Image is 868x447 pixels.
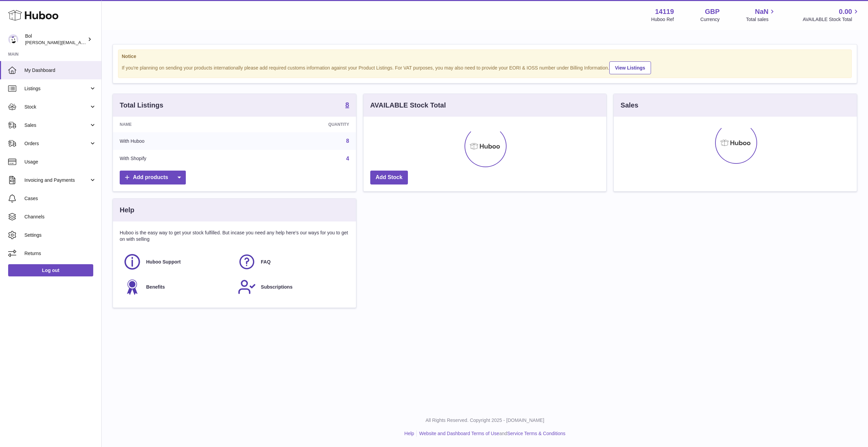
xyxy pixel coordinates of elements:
[120,206,134,215] h3: Help
[146,284,165,290] span: Benefits
[746,16,776,23] span: Total sales
[24,195,96,202] span: Cases
[346,138,349,144] a: 8
[261,259,271,265] span: FAQ
[120,101,163,110] h3: Total Listings
[24,85,89,92] span: Listings
[24,159,96,165] span: Usage
[113,132,244,150] td: With Huboo
[24,122,89,129] span: Sales
[244,117,356,132] th: Quantity
[655,7,674,16] strong: 14119
[122,60,848,74] div: If you're planning on sending your products internationally please add required customs informati...
[419,431,499,436] a: Website and Dashboard Terms of Use
[123,278,231,296] a: Benefits
[620,101,638,110] h3: Sales
[122,53,848,60] strong: Notice
[609,61,651,74] a: View Listings
[8,264,93,276] a: Log out
[24,67,96,74] span: My Dashboard
[24,140,89,147] span: Orders
[701,16,720,23] div: Currency
[25,40,136,45] span: [PERSON_NAME][EMAIL_ADDRESS][DOMAIN_NAME]
[120,230,349,242] p: Huboo is the easy way to get your stock fulfilled. But incase you need any help here's our ways f...
[123,253,231,271] a: Huboo Support
[238,253,346,271] a: FAQ
[346,101,349,110] a: 8
[746,7,776,23] a: NaN Total sales
[803,16,860,23] span: AVAILABLE Stock Total
[705,7,719,16] strong: GBP
[261,284,292,290] span: Subscriptions
[8,34,18,44] img: james.enever@bolfoods.com
[24,232,96,238] span: Settings
[405,431,414,436] a: Help
[107,417,863,424] p: All Rights Reserved. Copyright 2025 - [DOMAIN_NAME]
[24,104,89,110] span: Stock
[24,214,96,220] span: Channels
[651,16,674,23] div: Huboo Ref
[24,177,89,183] span: Invoicing and Payments
[370,171,408,184] a: Add Stock
[113,117,244,132] th: Name
[417,430,565,437] li: and
[755,7,768,16] span: NaN
[113,150,244,168] td: With Shopify
[238,278,346,296] a: Subscriptions
[24,250,96,257] span: Returns
[370,101,446,110] h3: AVAILABLE Stock Total
[839,7,852,16] span: 0.00
[803,7,860,23] a: 0.00 AVAILABLE Stock Total
[25,33,86,46] div: Bol
[346,101,349,108] strong: 8
[120,171,186,184] a: Add products
[507,431,566,436] a: Service Terms & Conditions
[146,259,181,265] span: Huboo Support
[346,156,349,161] a: 4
